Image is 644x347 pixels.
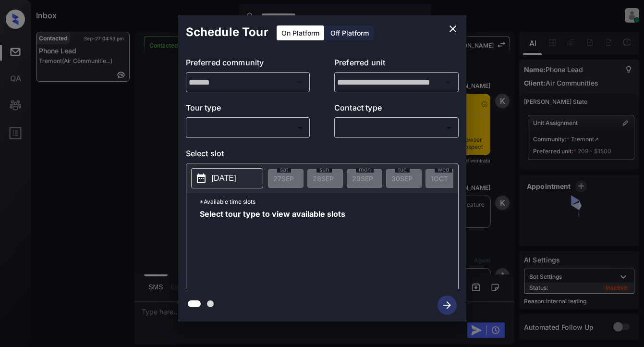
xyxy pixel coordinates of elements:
[186,148,459,163] p: Select slot
[334,57,459,72] p: Preferred unit
[326,25,374,40] div: Off Platform
[200,193,458,210] p: *Available time slots
[186,102,310,117] p: Tour type
[212,173,236,184] p: [DATE]
[277,25,324,40] div: On Platform
[443,19,462,38] button: close
[334,102,459,117] p: Contact type
[191,168,263,188] button: [DATE]
[178,15,276,49] h2: Schedule Tour
[200,210,345,287] span: Select tour type to view available slots
[186,57,310,72] p: Preferred community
